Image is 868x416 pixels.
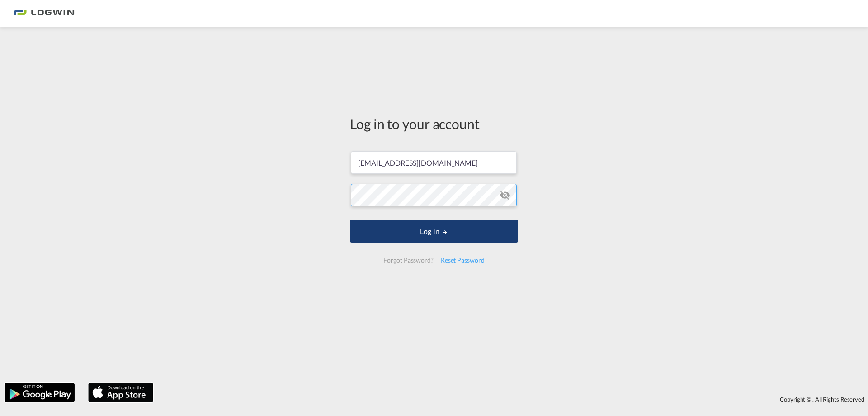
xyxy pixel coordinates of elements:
div: Copyright © . All Rights Reserved [158,392,868,407]
input: Enter email/phone number [351,151,517,174]
div: Reset Password [437,252,488,268]
img: bc73a0e0d8c111efacd525e4c8ad7d32.png [14,4,75,24]
div: Log in to your account [350,114,518,133]
div: Forgot Password? [380,252,437,268]
button: LOGIN [350,220,518,243]
img: apple.png [87,382,154,403]
img: google.png [4,382,75,403]
md-icon: icon-eye-off [500,190,510,201]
